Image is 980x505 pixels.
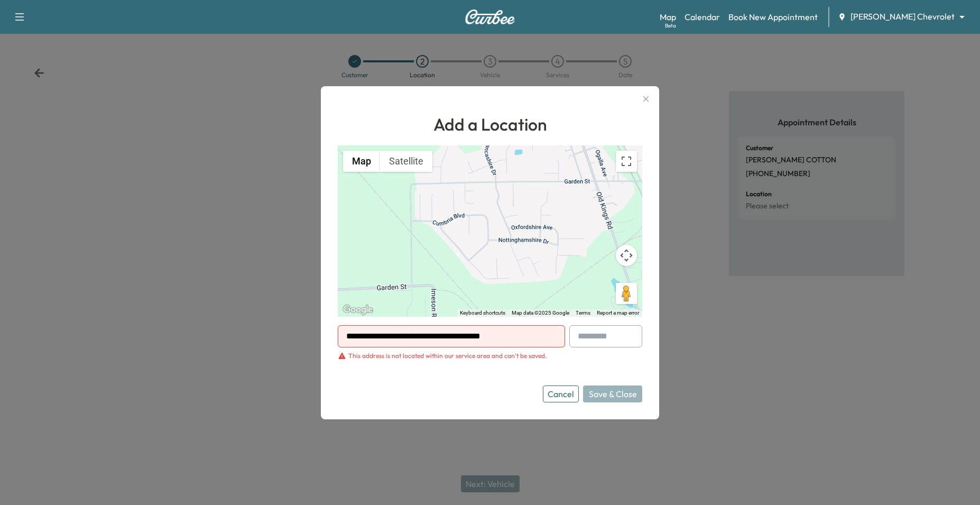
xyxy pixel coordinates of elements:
[348,352,547,360] div: This address is not located within our service area and can't be saved.
[338,112,642,137] h1: Add a Location
[597,310,639,316] a: Report a map error
[850,11,955,23] span: [PERSON_NAME] Chevrolet
[665,22,676,30] div: Beta
[616,151,637,172] button: Toggle fullscreen view
[340,303,375,317] img: Google
[512,310,569,316] span: Map data ©2025 Google
[616,245,637,266] button: Map camera controls
[343,151,380,172] button: Show street map
[380,151,432,172] button: Show satellite imagery
[660,11,676,23] a: MapBeta
[460,309,505,317] button: Keyboard shortcuts
[685,11,720,23] a: Calendar
[576,310,590,316] a: Terms (opens in new tab)
[543,385,579,402] button: Cancel
[728,11,818,23] a: Book New Appointment
[340,303,375,317] a: Open this area in Google Maps (opens a new window)
[465,10,515,24] img: Curbee Logo
[616,283,637,304] button: Drag Pegman onto the map to open Street View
